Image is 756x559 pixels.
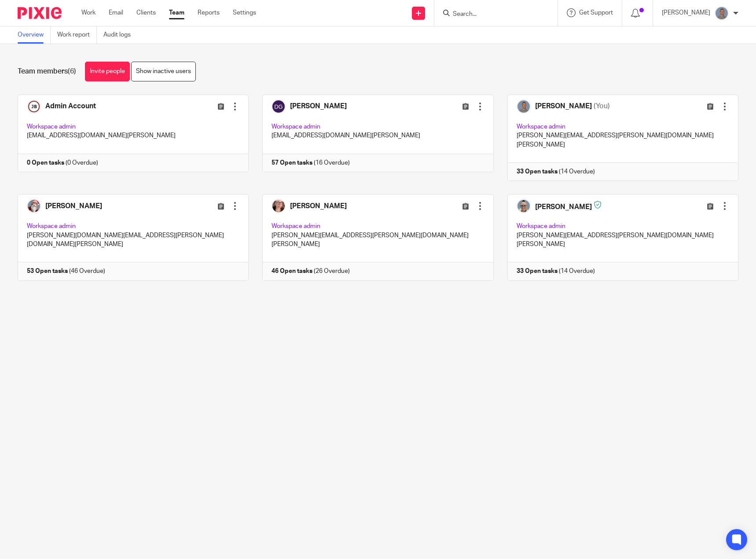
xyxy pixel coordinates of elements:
[18,26,51,44] a: Overview
[131,62,196,81] a: Show inactive users
[136,8,156,17] a: Clients
[18,67,76,76] h1: Team members
[198,8,220,17] a: Reports
[579,10,613,16] span: Get Support
[233,8,256,17] a: Settings
[452,11,531,18] input: Search
[18,7,62,19] img: Pixie
[109,8,123,17] a: Email
[103,26,137,44] a: Audit logs
[85,62,130,81] a: Invite people
[57,26,97,44] a: Work report
[662,8,710,17] p: [PERSON_NAME]
[169,8,184,17] a: Team
[715,6,729,20] img: James%20Headshot.png
[68,68,76,75] span: (6)
[81,8,95,17] a: Work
